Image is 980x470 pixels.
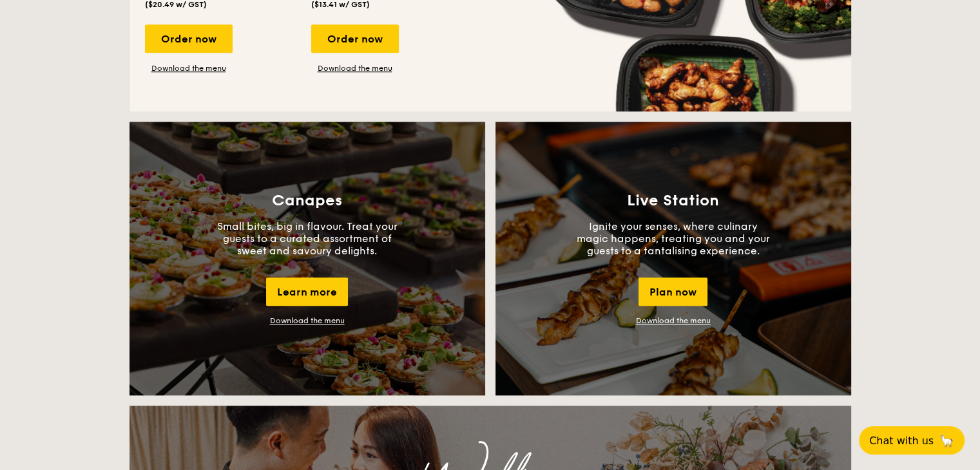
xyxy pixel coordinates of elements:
[311,24,399,53] div: Order now
[272,192,342,210] h3: Canapes
[636,316,711,325] a: Download the menu
[869,435,934,447] span: Chat with us
[266,277,348,306] div: Learn more
[270,316,345,325] a: Download the menu
[145,63,233,73] a: Download the menu
[145,24,233,53] div: Order now
[577,220,770,257] p: Ignite your senses, where culinary magic happens, treating you and your guests to a tantalising e...
[627,192,719,210] h3: Live Station
[859,426,965,455] button: Chat with us🦙
[311,63,399,73] a: Download the menu
[939,433,954,448] span: 🦙
[639,277,707,306] div: Plan now
[211,220,404,257] p: Small bites, big in flavour. Treat your guests to a curated assortment of sweet and savoury delig...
